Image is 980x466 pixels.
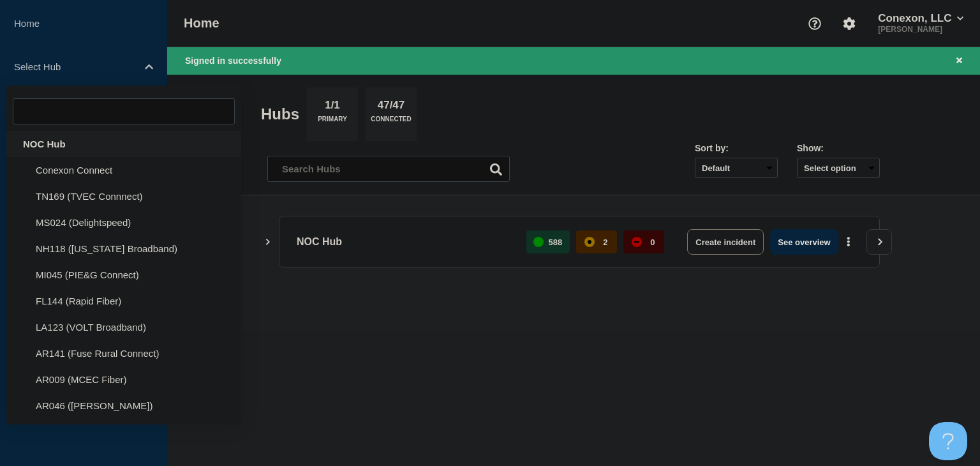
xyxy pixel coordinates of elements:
button: Create incident [687,229,764,255]
li: LA123 (VOLT Broadband) [6,314,241,340]
li: FL144 (Rapid Fiber) [6,288,241,314]
p: 0 [650,237,655,247]
button: Support [801,10,828,37]
div: affected [584,237,595,247]
select: Sort by [695,158,778,178]
li: MI045 (PIE&G Connect) [6,262,241,288]
li: Conexon Connect [6,157,241,183]
li: AR141 (Fuse Rural Connect) [6,340,241,366]
button: See overview [770,229,838,255]
span: Signed in successfully [185,56,281,66]
p: NOC Hub [297,229,512,255]
div: Sort by: [695,143,778,153]
button: Account settings [836,10,863,37]
p: [PERSON_NAME] [875,25,966,34]
input: Search Hubs [267,156,510,182]
button: More actions [840,230,857,254]
li: AR046 ([PERSON_NAME]) [6,393,241,419]
li: NH118 ([US_STATE] Broadband) [6,236,241,262]
li: TN169 (TVEC Connnect) [6,183,241,209]
div: Show: [797,143,880,153]
li: MS024 (Delightspeed) [6,209,241,236]
button: View [866,229,892,255]
h2: Hubs [261,105,299,123]
p: 47/47 [373,99,410,116]
button: Conexon, LLC [875,12,966,25]
p: Select Hub [14,61,137,72]
li: AR009 (MCEC Fiber) [6,366,241,393]
p: Connected [371,116,411,129]
p: Primary [318,116,347,129]
button: Close banner [951,54,967,68]
div: down [632,237,642,247]
p: 1/1 [320,99,345,116]
h1: Home [184,16,219,31]
div: NOC Hub [6,131,241,157]
div: up [533,237,544,247]
button: Select option [797,158,880,178]
button: Show Connected Hubs [265,237,271,247]
p: 588 [549,237,563,247]
p: 2 [603,237,607,247]
iframe: Help Scout Beacon - Open [929,422,967,460]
